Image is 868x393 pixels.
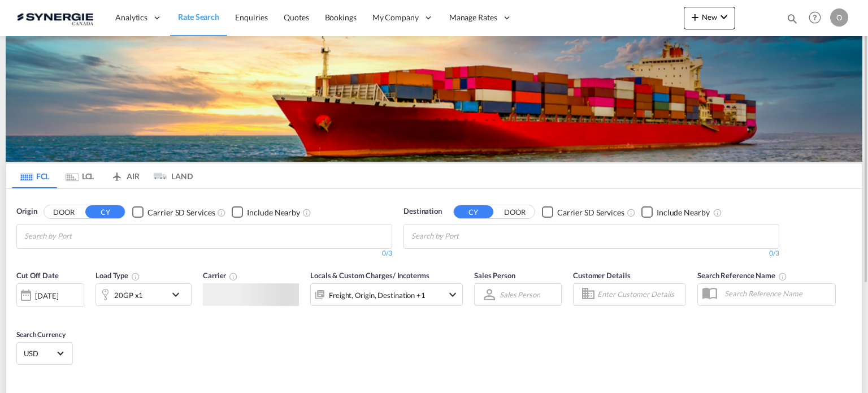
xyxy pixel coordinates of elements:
md-select: Sales Person [498,286,541,303]
div: [DATE] [35,291,58,301]
button: icon-plus 400-fgNewicon-chevron-down [684,7,735,29]
md-icon: icon-airplane [110,170,124,178]
div: Carrier SD Services [147,207,215,218]
div: 0/3 [16,249,392,258]
button: DOOR [495,206,535,219]
div: Include Nearby [657,207,710,218]
span: Destination [403,206,442,217]
md-icon: Unchecked: Ignores neighbouring ports when fetching rates.Checked : Includes neighbouring ports w... [302,208,311,217]
md-chips-wrap: Chips container with autocompletion. Enter the text area, type text to search, and then use the u... [23,224,136,245]
span: New [688,12,731,21]
md-icon: icon-magnify [786,12,798,25]
md-icon: icon-chevron-down [169,288,188,301]
div: Carrier SD Services [557,207,624,218]
span: Customer Details [573,271,630,280]
md-tab-item: LCL [57,163,102,188]
md-checkbox: Checkbox No Ink [232,206,300,218]
md-icon: icon-plus 400-fg [688,10,702,24]
input: Chips input. [24,227,132,245]
md-chips-wrap: Chips container with autocompletion. Enter the text area, type text to search, and then use the u... [410,224,523,245]
span: Enquiries [235,12,268,22]
md-tab-item: AIR [102,163,147,188]
md-icon: icon-chevron-down [717,10,731,24]
span: / Incoterms [393,271,429,280]
md-icon: Unchecked: Ignores neighbouring ports when fetching rates.Checked : Includes neighbouring ports w... [713,208,722,217]
img: LCL+%26+FCL+BACKGROUND.png [6,36,862,162]
md-pagination-wrapper: Use the left and right arrow keys to navigate between tabs [12,163,193,188]
div: O [830,8,848,27]
span: Analytics [115,12,147,23]
div: icon-magnify [786,12,798,29]
span: USD [24,348,55,359]
div: [DATE] [16,283,84,307]
span: Rate Search [178,12,219,21]
md-checkbox: Checkbox No Ink [132,206,215,218]
input: Enter Customer Details [597,286,682,303]
div: Include Nearby [247,207,300,218]
md-icon: The selected Trucker/Carrierwill be displayed in the rate results If the rates are from another f... [229,272,238,281]
md-checkbox: Checkbox No Ink [641,206,710,218]
span: Sales Person [474,271,515,280]
span: Origin [16,206,37,217]
span: Search Currency [16,330,66,339]
div: 20GP x1 [114,287,143,303]
div: Freight Origin Destination Factory Stuffingicon-chevron-down [310,283,463,306]
md-icon: icon-information-outline [131,272,140,281]
span: Carrier [203,271,238,280]
span: Bookings [325,12,357,22]
img: 1f56c880d42311ef80fc7dca854c8e59.png [17,5,93,31]
md-tab-item: LAND [147,163,193,188]
span: Quotes [284,12,309,22]
md-icon: Unchecked: Search for CY (Container Yard) services for all selected carriers.Checked : Search for... [217,208,226,217]
div: 0/3 [403,249,779,258]
md-checkbox: Checkbox No Ink [542,206,624,218]
md-datepicker: Select [16,305,25,321]
span: Help [805,8,824,27]
input: Chips input. [411,227,519,245]
span: Manage Rates [449,12,497,23]
md-icon: Your search will be saved by the below given name [778,272,787,281]
span: Cut Off Date [16,271,59,280]
button: CY [85,205,125,218]
md-icon: Unchecked: Search for CY (Container Yard) services for all selected carriers.Checked : Search for... [627,208,636,217]
md-icon: icon-chevron-down [446,288,459,301]
button: CY [454,205,493,218]
md-select: Select Currency: $ USDUnited States Dollar [23,345,67,361]
div: 20GP x1icon-chevron-down [96,283,192,306]
input: Search Reference Name [719,285,835,302]
span: My Company [372,12,419,23]
button: DOOR [44,206,84,219]
span: Locals & Custom Charges [310,271,429,280]
div: Freight Origin Destination Factory Stuffing [329,287,426,303]
md-tab-item: FCL [12,163,57,188]
span: Load Type [96,271,140,280]
span: Search Reference Name [697,271,787,280]
div: Help [805,8,830,28]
